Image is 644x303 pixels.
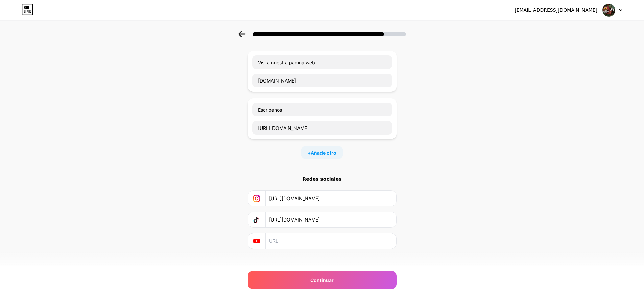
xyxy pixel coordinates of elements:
[269,212,392,227] input: URL
[515,7,597,13] font: [EMAIL_ADDRESS][DOMAIN_NAME]
[311,150,336,156] font: Añade otro
[252,74,392,87] input: URL
[269,191,392,206] input: URL
[602,4,615,17] img: Ana María Pérez Arévalo
[252,55,392,69] input: Nombre del enlace
[269,233,392,249] input: URL
[310,277,334,283] font: Continuar
[252,121,392,135] input: URL
[302,176,341,182] font: Redes sociales
[308,150,311,156] font: +
[252,103,392,116] input: Link name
